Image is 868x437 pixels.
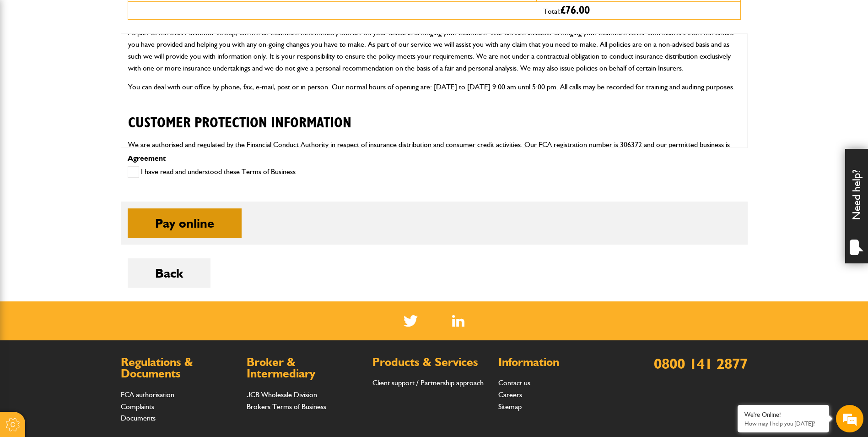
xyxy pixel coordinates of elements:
[128,155,741,162] p: Agreement
[498,356,615,368] h2: Information
[128,139,740,186] p: We are authorised and regulated by the Financial Conduct Authority in respect of insurance distri...
[128,100,740,131] h2: CUSTOMER PROTECTION INFORMATION
[452,315,464,327] a: LinkedIn
[247,402,326,411] a: Brokers Terms of Business
[498,390,522,399] a: Careers
[12,85,167,105] input: Enter your last name
[372,356,489,368] h2: Products & Services
[128,208,242,238] button: Pay online
[744,411,822,419] div: We're Online!
[372,378,484,387] a: Client support / Partnership approach
[744,420,822,427] p: How may I help you today?
[498,402,522,411] a: Sitemap
[121,414,156,422] a: Documents
[566,5,590,16] span: 76.00
[561,5,590,16] span: £
[124,282,166,295] em: Start Chat
[654,355,748,372] a: 0800 141 2877
[128,166,296,178] label: I have read and understood these Terms of Business
[12,166,167,274] textarea: Type your message and hit 'Enter'
[128,81,740,93] p: You can deal with our office by phone, fax, e-mail, post or in person. Our normal hours of openin...
[404,315,418,327] img: Twitter
[452,315,464,327] img: Linked In
[150,5,172,27] div: Minimize live chat window
[121,402,154,411] a: Complaints
[536,2,740,19] div: Total:
[12,112,167,132] input: Enter your email address
[16,51,38,64] img: d_20077148190_company_1631870298795_20077148190
[121,390,174,399] a: FCA authorisation
[845,149,868,263] div: Need help?
[128,27,740,74] p: As part of the JCB Excavator Group, we are an Insurance Intermediary and act on your behalf in ar...
[12,139,167,159] input: Enter your phone number
[128,258,210,288] button: Back
[247,356,363,380] h2: Broker & Intermediary
[48,51,154,63] div: Chat with us now
[121,356,237,380] h2: Regulations & Documents
[498,378,530,387] a: Contact us
[247,390,317,399] a: JCB Wholesale Division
